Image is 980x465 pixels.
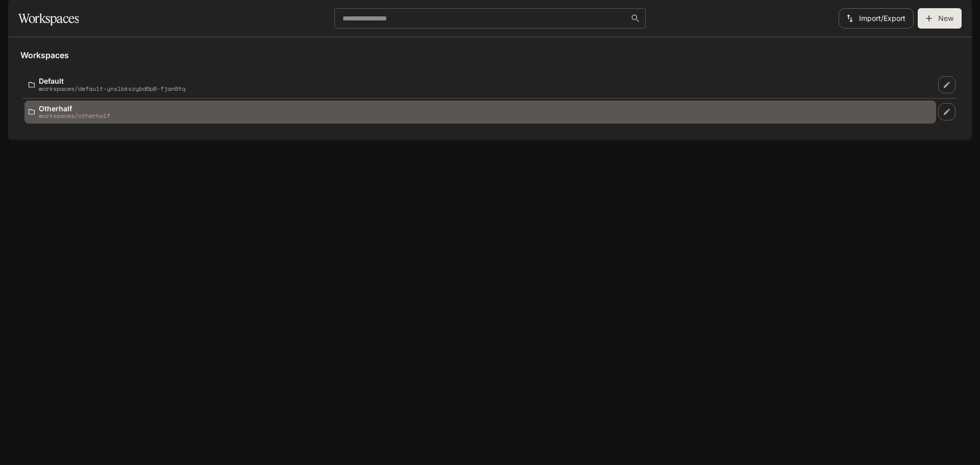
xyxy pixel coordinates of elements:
a: Edit workspace [938,76,955,93]
a: Otherhalfworkspaces/otherhalf [24,101,936,124]
p: Otherhalf [39,105,110,112]
h1: Workspaces [18,8,79,29]
h5: Workspaces [20,50,960,61]
button: Import/Export [839,8,914,29]
a: Edit workspace [938,103,955,120]
button: Create workspace [918,8,962,29]
p: Default [39,77,185,85]
p: workspaces/default-ynslbkvzybd6p8-fjan0tq [39,85,185,92]
p: workspaces/otherhalf [39,112,110,119]
a: Defaultworkspaces/default-ynslbkvzybd6p8-fjan0tq [24,73,936,96]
